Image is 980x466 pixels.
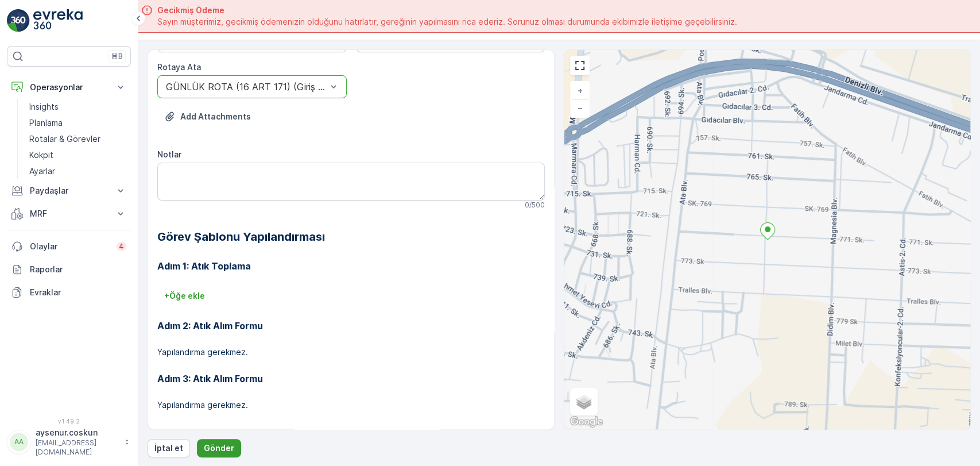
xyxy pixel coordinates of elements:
img: logo_light-DOdMpM7g.png [33,9,83,32]
a: Insights [25,99,131,115]
p: Insights [29,101,59,113]
p: Kokpit [29,149,53,161]
p: Raporlar [30,264,126,275]
h3: Adım 2: Atık Alım Formu [157,319,545,333]
div: AA [10,433,28,451]
a: Evraklar [7,281,131,304]
button: MRF [7,202,131,225]
p: Gönder [204,442,234,454]
p: Olaylar [30,241,110,252]
p: + Öğe ekle [164,290,205,302]
h3: Adım 3: Atık Alım Formu [157,372,545,386]
p: Ayarlar [29,165,55,177]
a: Bu bölgeyi Google Haritalar'da açın (yeni pencerede açılır) [567,414,605,429]
a: Rotalar & Görevler [25,131,131,147]
p: Yapılandırma gerekmez. [157,399,545,411]
p: İptal et [154,442,183,454]
button: AAaysenur.coskun[EMAIL_ADDRESS][DOMAIN_NAME] [7,427,131,457]
p: 0 / 500 [525,201,545,210]
p: Add Attachments [180,111,251,122]
img: Google [567,414,605,429]
button: Paydaşlar [7,179,131,202]
p: Rotalar & Görevler [29,133,100,145]
a: View Fullscreen [571,57,588,74]
p: Operasyonlar [30,82,108,93]
p: aysenur.coskun [36,427,118,438]
p: Yapılandırma gerekmez. [157,346,545,358]
button: Operasyonlar [7,76,131,99]
p: ⌘B [111,52,123,61]
p: [EMAIL_ADDRESS][DOMAIN_NAME] [36,438,118,457]
img: logo [7,9,30,32]
button: Gönder [197,439,241,457]
p: Paydaşlar [30,185,108,197]
label: Rotaya Ata [157,62,201,72]
span: − [578,103,583,113]
a: Planlama [25,115,131,131]
a: Olaylar4 [7,235,131,258]
a: Ayarlar [25,163,131,179]
button: İptal et [148,439,190,457]
p: 4 [119,242,124,251]
a: Raporlar [7,258,131,281]
button: Dosya Yükle [157,107,258,126]
p: Planlama [29,117,63,129]
span: Gecikmiş Ödeme [157,5,737,16]
span: + [578,86,583,95]
p: MRF [30,208,108,219]
p: Evraklar [30,287,126,298]
h2: Görev Şablonu Yapılandırması [157,228,545,245]
h3: Adım 1: Atık Toplama [157,259,545,273]
a: Uzaklaştır [571,99,588,117]
a: Layers [571,389,596,414]
label: Notlar [157,149,181,159]
a: Yakınlaştır [571,82,588,99]
button: +Öğe ekle [157,287,212,305]
a: Kokpit [25,147,131,163]
span: v 1.49.2 [7,418,131,425]
span: Sayın müşterimiz, gecikmiş ödemenizin olduğunu hatırlatır, gereğinin yapılmasını rica ederiz. Sor... [157,16,737,28]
